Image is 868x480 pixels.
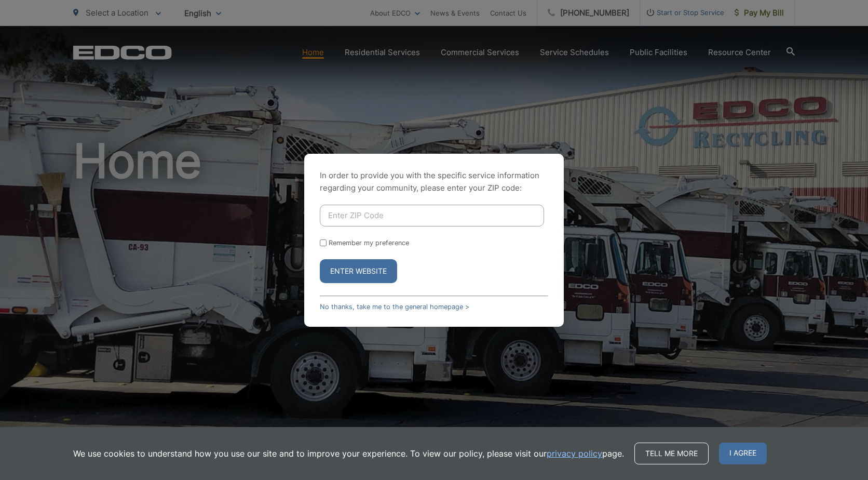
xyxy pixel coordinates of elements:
[329,239,409,247] label: Remember my preference
[320,205,544,226] input: Enter ZIP Code
[320,169,548,194] p: In order to provide you with the specific service information regarding your community, please en...
[634,443,709,464] a: Tell me more
[547,447,602,460] a: privacy policy
[719,443,767,464] span: I agree
[73,447,624,460] p: We use cookies to understand how you use our site and to improve your experience. To view our pol...
[320,259,397,283] button: Enter Website
[320,303,469,311] a: No thanks, take me to the general homepage >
